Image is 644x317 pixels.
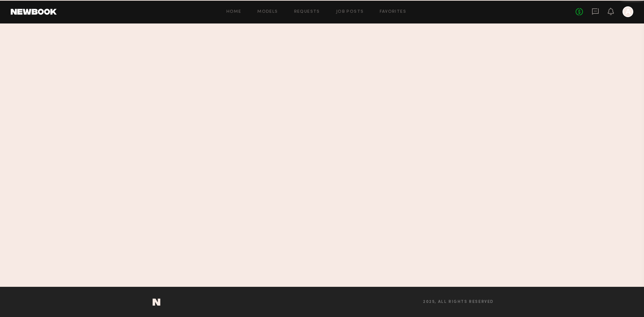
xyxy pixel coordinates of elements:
[423,300,494,304] span: 2025, all rights reserved
[380,10,406,14] a: Favorites
[226,10,241,14] a: Home
[257,10,278,14] a: Models
[294,10,320,14] a: Requests
[336,10,364,14] a: Job Posts
[623,6,633,17] a: A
